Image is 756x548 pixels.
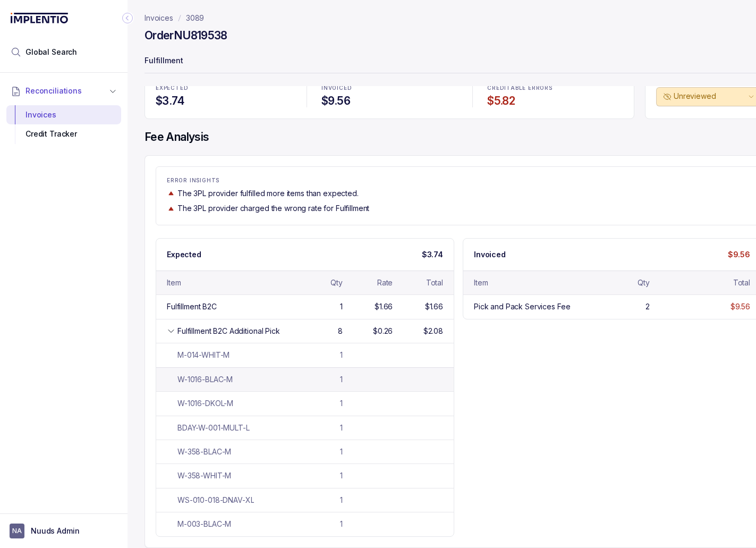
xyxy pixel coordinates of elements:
[340,495,343,505] div: 1
[423,326,443,336] div: $2.08
[474,249,506,260] p: Invoiced
[321,85,457,91] p: INVOICED
[674,91,746,102] p: Unreviewed
[167,374,233,385] div: W-1016-BLAC-M
[177,203,369,214] p: The 3PL provider charged the wrong rate for Fulfillment
[10,524,24,538] span: User initials
[340,423,343,433] div: 1
[730,301,750,312] div: $9.56
[156,85,292,91] p: EXPECTED
[340,374,343,385] div: 1
[340,398,343,409] div: 1
[167,470,231,481] div: W-358-WHIT-M
[31,526,79,536] p: Nuuds Admin
[340,301,343,312] div: 1
[425,301,443,312] div: $1.66
[474,277,488,288] div: Item
[15,105,113,124] div: Invoices
[377,277,393,288] div: Rate
[167,277,181,288] div: Item
[177,188,359,199] p: The 3PL provider fulfilled more items than expected.
[167,249,201,260] p: Expected
[321,94,457,108] h4: $9.56
[167,446,231,457] div: W-358-BLAC-M
[340,519,343,529] div: 1
[186,13,204,23] a: 3089
[728,249,750,260] p: $9.56
[422,249,443,260] p: $3.74
[167,519,231,529] div: M-003-BLAC-M
[645,301,650,312] div: 2
[373,326,393,336] div: $0.26
[6,103,121,146] div: Reconciliations
[15,124,113,144] div: Credit Tracker
[26,47,77,57] span: Global Search
[156,94,292,108] h4: $3.74
[167,398,233,409] div: W-1016-DKOL-M
[375,301,393,312] div: $1.66
[145,28,227,43] h4: Order NU819538
[167,423,250,433] div: BDAY-W-001-MULT-L
[10,524,118,538] button: User initialsNuuds Admin
[167,350,230,360] div: M-014-WHIT-M
[145,13,173,23] a: Invoices
[338,326,343,336] div: 8
[167,205,175,213] img: trend image
[487,94,623,108] h4: $5.82
[167,495,254,505] div: WS-010-018-DNAV-XL
[167,189,175,197] img: trend image
[340,350,343,360] div: 1
[330,277,343,288] div: Qty
[487,85,623,91] p: CREDITABLE ERRORS
[638,277,650,288] div: Qty
[474,301,570,312] div: Pick and Pack Services Fee
[177,326,280,336] div: Fulfillment B2C Additional Pick
[733,277,750,288] div: Total
[426,277,443,288] div: Total
[340,446,343,457] div: 1
[340,470,343,481] div: 1
[6,79,121,103] button: Reconciliations
[26,86,82,96] span: Reconciliations
[167,301,217,312] div: Fulfillment B2C
[167,178,750,184] p: ERROR INSIGHTS
[121,12,134,24] div: Collapse Icon
[145,13,204,23] nav: breadcrumb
